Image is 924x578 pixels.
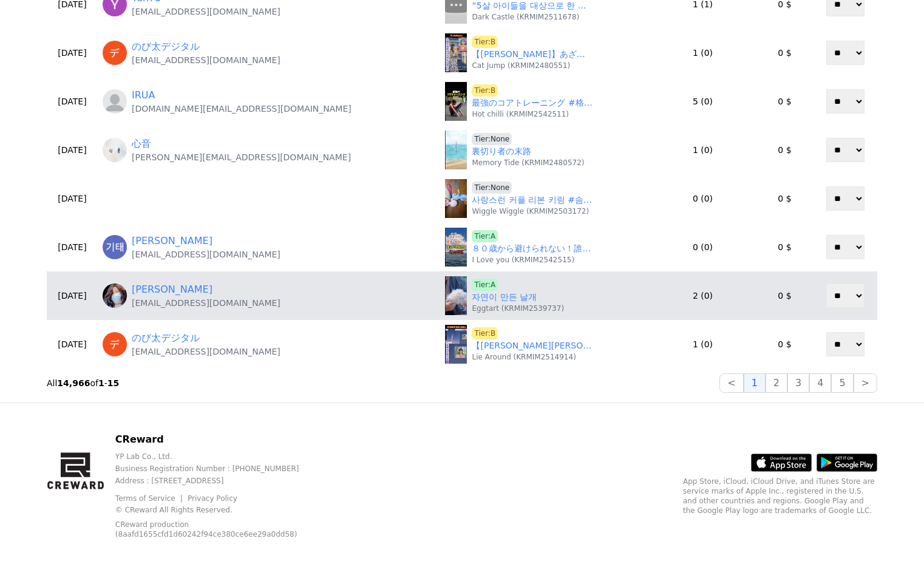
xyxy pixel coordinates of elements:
[107,378,119,388] strong: 15
[132,88,155,103] a: IRUA
[683,477,877,515] p: App Store, iCloud, iCloud Drive, and iTunes Store are service marks of Apple Inc., registered in ...
[756,271,814,320] td: 0 $
[31,403,52,413] span: Home
[103,235,127,259] img: https://lh3.googleusercontent.com/a/ACg8ocJgMnHPwUKuDnN5nlZ8M7TIeC-bi5PqDs1HgWdkYOt0N7kGUg=s96-c
[756,223,814,271] td: 0 $
[472,327,498,339] a: Tier:B
[472,97,593,109] a: 最強のコアトレーニング #格闘技 #ボクシング #筋トレ #mma
[472,230,498,242] a: Tier:A
[650,77,756,126] td: 5 (0)
[472,133,512,145] a: Tier:None
[472,291,537,304] a: 자연이 만든 날개
[472,352,576,362] p: Lie Around (KRMIM2514914)
[472,182,512,194] a: Tier:None
[756,320,814,369] td: 0 $
[472,279,498,291] a: Tier:A
[650,320,756,369] td: 1 (0)
[115,494,185,503] a: Terms of Service
[472,36,498,48] a: Tier:B
[57,378,90,388] strong: 14,966
[445,228,467,267] img: ８０歳から避けられない！誰にでも訪れる５つの変化 #知恵 #雑学 #名言 #開運
[80,385,157,415] a: Messages
[188,494,237,503] a: Privacy Policy
[650,223,756,271] td: 0 (0)
[132,54,280,66] p: [EMAIL_ADDRESS][DOMAIN_NAME]
[445,325,467,364] img: 【岡本結子リサ】難問に苦戦する美人すぎるお天気キャスター結子姫【ウェザーニュースLiVE切り抜き】 #かわいい
[103,41,127,65] img: https://lh3.googleusercontent.com/a/ACg8ocJrmQiGwyPD7V74KRPKiqRAchXtK7wOYqy57w1ry45d5k2ZqA=s96-c
[47,271,98,320] td: [DATE]
[98,378,104,388] strong: 1
[472,84,498,97] a: Tier:B
[756,77,814,126] td: 0 $
[756,174,814,223] td: 0 $
[115,464,328,474] p: Business Registration Number : [PHONE_NUMBER]
[115,452,328,461] p: YP Lab Co., Ltd.
[472,158,584,168] p: Memory Tide (KRMIM2480572)
[132,297,280,309] p: [EMAIL_ADDRESS][DOMAIN_NAME]
[719,373,743,393] button: <
[132,248,280,260] p: [EMAIL_ADDRESS][DOMAIN_NAME]
[132,331,200,345] a: のび太デジタル
[47,174,98,223] td: [DATE]
[445,276,467,315] img: 자연이 만든 날개
[115,520,310,539] p: CReward production (8aafd1655cfd1d60242f94ce380ce6ee29a0dd58)
[47,223,98,271] td: [DATE]
[787,373,809,393] button: 3
[756,126,814,174] td: 0 $
[47,377,119,389] p: All of -
[132,151,351,163] p: [PERSON_NAME][EMAIL_ADDRESS][DOMAIN_NAME]
[115,432,328,447] p: CReward
[472,206,589,216] p: Wiggle Wiggle (KRMIM2503172)
[132,234,212,248] a: [PERSON_NAME]
[472,242,593,255] a: ８０歳から避けられない！誰にでも訪れる５つの変化 #知恵 #雑学 #名言 #開運
[445,131,467,169] img: 裏切り者の末路
[756,29,814,77] td: 0 $
[472,339,593,352] a: 【[PERSON_NAME][PERSON_NAME]】難問に苦戦する美人すぎるお天気キャスター[PERSON_NAME]【ウェザーニュースLiVE切り抜き】 #かわいい
[132,5,280,18] p: [EMAIL_ADDRESS][DOMAIN_NAME]
[472,255,574,265] p: I Love you (KRMIM2542515)
[744,373,766,393] button: 1
[650,126,756,174] td: 1 (0)
[472,109,569,119] p: Hot chilli (KRMIM2542511)
[809,373,831,393] button: 4
[180,403,209,413] span: Settings
[47,29,98,77] td: [DATE]
[103,138,127,162] img: https://cdn.creward.net/profile/user/YY09Sep 16, 2025095354_4afc7f939f8d1634d03be435a349ec23ea8fc...
[650,271,756,320] td: 2 (0)
[103,332,127,356] img: https://lh3.googleusercontent.com/a/ACg8ocJrmQiGwyPD7V74KRPKiqRAchXtK7wOYqy57w1ry45d5k2ZqA=s96-c
[101,404,137,413] span: Messages
[47,77,98,126] td: [DATE]
[472,12,579,22] p: Dark Castle (KRMIM2511678)
[115,505,328,515] p: © CReward All Rights Reserved.
[132,345,280,358] p: [EMAIL_ADDRESS][DOMAIN_NAME]
[445,82,467,121] img: 最強のコアトレーニング #格闘技 #ボクシング #筋トレ #mma
[132,282,212,297] a: [PERSON_NAME]
[854,373,877,393] button: >
[157,385,233,415] a: Settings
[103,89,127,114] img: https://cdn.creward.net/profile/user/profile_blank.webp
[103,284,127,308] img: https://lh3.googleusercontent.com/a/ACg8ocKnv1NWQircvbsJneQgKdejGQ0tT9FKiREZo5o7a2TSCho0nZAX=s96-c
[47,320,98,369] td: [DATE]
[132,137,151,151] a: 心音
[472,304,564,313] p: Eggtart (KRMIM2539737)
[47,126,98,174] td: [DATE]
[445,179,467,218] img: undefined
[766,373,787,393] button: 2
[132,39,200,54] a: のび太デジタル
[445,33,467,72] img: 【田辺真南葉】あざとい🍀ネイルがかわいい公開生収録中のお天気お姉さん🍞元アイドルで前職女子アナの美人すぎるお天気キャスターまなっはー【ウェザーニュースLiVE切り抜き】 #かわいい
[472,194,593,206] a: 사랑스런 커플 리본 키링 #솜희담 #핸드메이드 #리본제작 #키링 #방울 #리본
[472,61,570,70] p: Cat Jump (KRMIM2480551)
[4,385,80,415] a: Home
[650,29,756,77] td: 1 (0)
[472,145,531,158] a: 裏切り者の末路
[831,373,853,393] button: 5
[115,476,328,486] p: Address : [STREET_ADDRESS]
[650,174,756,223] td: 0 (0)
[472,48,593,61] a: 【[PERSON_NAME]】あざとい🍀ネイルがかわいい公開生収録中のお天気お姉さん🍞元アイドルで前職女子[PERSON_NAME]の美人すぎるお天気キャスターまなっはー【ウェザーニュースLiV...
